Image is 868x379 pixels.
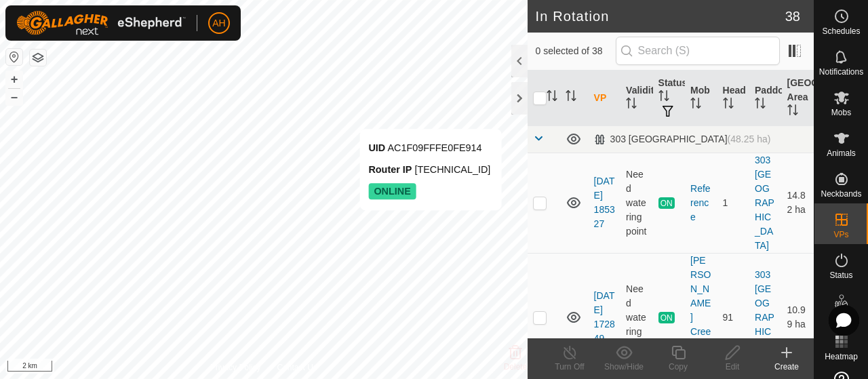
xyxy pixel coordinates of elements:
p-sorticon: Activate to sort [787,106,798,117]
td: Need watering point [620,153,652,253]
p-sorticon: Activate to sort [547,92,557,103]
td: 1 [717,153,749,253]
a: Contact Us [277,361,317,374]
td: 14.82 ha [782,153,814,253]
p-sorticon: Activate to sort [626,100,637,111]
span: [TECHNICAL_ID] [414,164,490,175]
span: Mobs [831,108,851,117]
img: Gallagher Logo [16,11,186,35]
span: Status [829,271,852,279]
p-sorticon: Activate to sort [723,100,734,111]
button: Map Layers [30,49,46,66]
a: 303 [GEOGRAPHIC_DATA] [755,155,774,251]
div: Edit [705,361,759,373]
span: Heatmap [825,353,858,361]
th: Paddock [749,71,781,126]
span: Notifications [819,68,863,76]
span: Schedules [822,27,860,35]
button: Reset Map [6,49,22,65]
h2: In Rotation [536,8,785,24]
span: ON [658,197,675,209]
p-sorticon: Activate to sort [690,100,701,111]
div: Show/Hide [597,361,651,373]
div: Create [759,361,814,373]
input: Search (S) [616,37,780,65]
span: 38 [785,6,800,26]
span: AH [212,16,225,31]
a: [DATE] 172849 [594,290,615,344]
div: Reference [690,182,711,224]
span: Router IP [368,164,412,175]
button: + [6,71,22,87]
p-sorticon: Activate to sort [755,100,766,111]
span: Neckbands [821,190,861,198]
th: Mob [685,71,717,126]
th: VP [589,71,620,126]
span: (48.25 ha) [728,134,771,144]
span: AC1F09FFFE0FE914 [387,142,481,153]
span: UID [368,142,385,153]
span: 0 selected of 38 [536,44,616,58]
div: 303 [GEOGRAPHIC_DATA] [594,134,771,145]
a: [DATE] 185327 [594,176,615,229]
th: Head [717,71,749,126]
p-sorticon: Activate to sort [658,92,669,103]
a: Privacy Policy [210,361,261,374]
span: Animals [827,149,856,157]
span: ONLINE [368,183,416,199]
th: Status [653,71,685,126]
a: 303 [GEOGRAPHIC_DATA] [755,269,774,365]
div: Turn Off [542,361,597,373]
span: VPs [833,231,848,239]
th: Validity [620,71,652,126]
button: – [6,89,22,105]
div: Copy [651,361,705,373]
p-sorticon: Activate to sort [566,92,576,103]
span: ON [658,312,675,323]
th: [GEOGRAPHIC_DATA] Area [782,71,814,126]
